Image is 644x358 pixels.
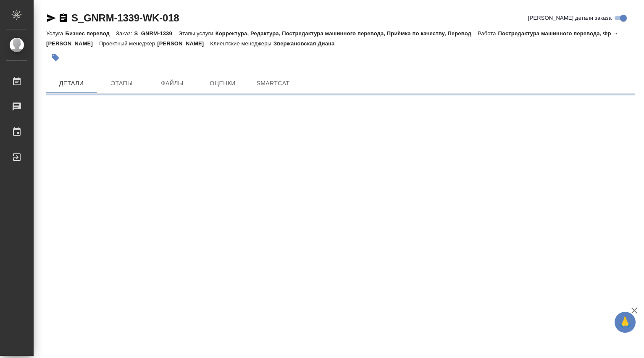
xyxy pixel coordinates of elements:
[46,30,65,37] p: Услуга
[202,78,243,89] span: Оценки
[216,30,478,37] p: Корректура, Редактура, Постредактура машинного перевода, Приёмка по качеству, Перевод
[210,40,273,47] p: Клиентские менеджеры
[618,313,632,331] span: 🙏
[179,30,216,37] p: Этапы услуги
[71,12,179,24] a: S_GNRM-1339-WK-018
[134,30,178,37] p: S_GNRM-1339
[46,13,56,23] button: Скопировать ссылку для ЯМессенджера
[157,40,210,47] p: [PERSON_NAME]
[65,30,116,37] p: Бизнес перевод
[528,14,612,22] span: [PERSON_NAME] детали заказа
[478,30,498,37] p: Работа
[253,78,293,89] span: SmartCat
[116,30,134,37] p: Заказ:
[46,48,65,67] button: Добавить тэг
[615,312,636,333] button: 🙏
[102,78,142,89] span: Этапы
[273,40,341,47] p: Звержановская Диана
[152,78,192,89] span: Файлы
[58,13,68,23] button: Скопировать ссылку
[51,78,92,89] span: Детали
[99,40,157,47] p: Проектный менеджер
